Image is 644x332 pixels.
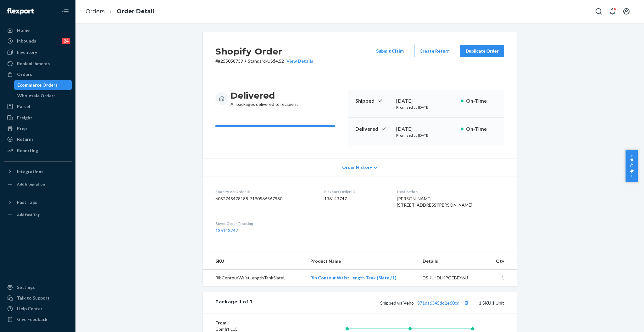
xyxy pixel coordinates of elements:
img: Flexport logo [7,8,34,14]
a: 871da6345dd2e60cd [417,300,459,306]
div: Freight [17,115,32,121]
a: Talk to Support [4,293,72,303]
dd: 6052745478188-7190566567980 [215,196,314,202]
div: Orders [17,71,32,77]
button: Integrations [4,167,72,177]
div: Package 1 of 1 [215,299,252,307]
td: 1 [486,270,517,286]
p: # #255058739 / US$4.52 [215,58,313,64]
button: Open account menu [620,5,633,18]
td: RibContourWaistLengthTankSlateL [203,270,305,286]
a: Returns [4,134,72,144]
div: Returns [17,136,34,142]
div: Give Feedback [17,316,47,323]
button: Open notifications [606,5,619,18]
p: Shipped [355,97,391,105]
button: Copy tracking number [462,299,470,307]
div: Reporting [17,147,38,154]
div: Fast Tags [17,199,37,205]
a: Add Integration [4,179,72,189]
div: Integrations [17,169,43,175]
span: Order History [342,164,372,170]
th: Qty [486,253,517,270]
p: Delivered [355,125,391,133]
a: Ecommerce Orders [14,80,72,90]
div: Wholesale Orders [17,93,56,99]
dt: Flexport Order ID [324,189,387,194]
dt: Shopify V3 Order ID [215,189,314,194]
button: Close Navigation [59,5,72,18]
a: Home [4,25,72,35]
a: Reporting [4,146,72,156]
div: Replenishments [17,60,50,67]
th: SKU [203,253,305,270]
span: Shipped via Veho [380,300,470,306]
dt: Buyer Order Tracking [215,221,314,226]
div: 1 SKU 1 Unit [252,299,504,307]
a: Orders [86,8,105,15]
a: Parcel [4,101,72,112]
a: Replenishments [4,59,72,69]
button: Create Return [414,45,455,57]
div: [DATE] [396,97,456,105]
p: Promised by [DATE] [396,105,456,110]
a: Order Detail [117,8,154,15]
div: All packages delivered to recipient [230,90,298,107]
div: Duplicate Order [465,48,499,54]
a: Freight [4,113,72,123]
a: Settings [4,282,72,292]
th: Details [418,253,487,270]
button: Duplicate Order [460,45,504,57]
dt: Destination [397,189,504,194]
ol: breadcrumbs [80,2,159,21]
div: Help Center [17,306,42,312]
span: • [244,58,247,64]
div: Ecommerce Orders [17,82,58,88]
div: 24 [62,38,70,44]
a: Help Center [4,304,72,314]
a: 136143747 [215,228,238,233]
div: Inventory [17,49,37,55]
dd: 136143747 [324,196,387,202]
a: Inventory [4,47,72,57]
dt: From [215,320,291,326]
button: Open Search Box [592,5,605,18]
a: Inbounds24 [4,36,72,46]
div: DSKU: DLKPGEBEY6U [423,275,482,281]
h3: Delivered [230,90,298,101]
div: Add Integration [17,181,45,187]
a: Add Fast Tag [4,210,72,220]
div: [DATE] [396,125,456,133]
div: Talk to Support [17,295,50,301]
div: Parcel [17,103,30,110]
a: Prep [4,123,72,134]
h2: Shopify Order [215,45,313,58]
p: On-Time [466,125,497,133]
button: Give Feedback [4,314,72,324]
a: Orders [4,69,72,79]
div: Add Fast Tag [17,212,40,217]
button: Submit Claim [371,45,409,57]
span: Standard [248,58,266,64]
button: Help Center [625,150,638,182]
span: [PERSON_NAME] [STREET_ADDRESS][PERSON_NAME] [397,196,472,208]
div: Settings [17,284,35,290]
button: View Details [284,58,313,64]
p: Promised by [DATE] [396,133,456,138]
a: Rib Contour Waist Length Tank (Slate / L) [310,275,397,280]
p: On-Time [466,97,497,105]
div: Inbounds [17,38,36,44]
button: Fast Tags [4,197,72,207]
div: Prep [17,125,27,132]
div: Home [17,27,30,33]
th: Product Name [305,253,418,270]
a: Wholesale Orders [14,91,72,101]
